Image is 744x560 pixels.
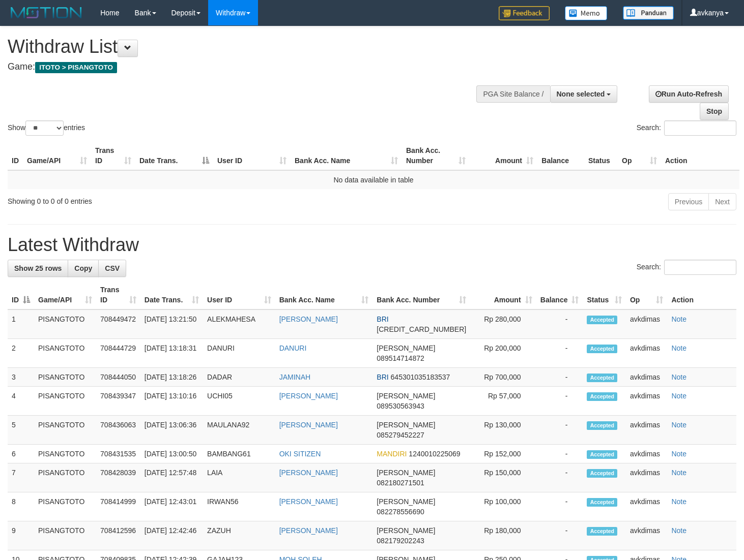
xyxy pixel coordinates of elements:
th: Trans ID: activate to sort column ascending [96,281,140,309]
a: Note [671,421,686,429]
td: Rp 152,000 [470,445,536,463]
td: IRWAN56 [203,492,275,521]
div: Showing 0 to 0 of 0 entries [8,192,302,206]
a: [PERSON_NAME] [279,392,338,400]
td: PISANGTOTO [34,416,96,445]
select: Showentries [25,120,64,136]
td: Rp 200,000 [470,339,536,368]
td: 3 [8,368,34,387]
span: Copy 082278556690 to clipboard [377,508,424,516]
a: Note [671,450,686,458]
th: Op: activate to sort column ascending [618,141,661,170]
img: Button%20Memo.svg [565,6,608,20]
button: None selected [550,85,618,103]
th: Balance [537,141,584,170]
td: [DATE] 13:18:31 [140,339,203,368]
th: Bank Acc. Name: activate to sort column ascending [291,141,402,170]
h1: Latest Withdraw [8,235,736,255]
span: Accepted [587,498,617,507]
td: avkdimas [626,368,667,387]
td: 708444729 [96,339,140,368]
span: Copy 089530563943 to clipboard [377,402,424,410]
span: Copy 1240010225069 to clipboard [409,450,460,458]
th: Op: activate to sort column ascending [626,281,667,309]
span: BRI [377,315,388,323]
h1: Withdraw List [8,37,486,57]
a: Stop [700,103,729,120]
td: - [536,416,583,445]
td: - [536,445,583,463]
td: - [536,309,583,339]
td: avkdimas [626,492,667,521]
span: Copy 082180271501 to clipboard [377,479,424,487]
td: PISANGTOTO [34,463,96,492]
h4: Game: [8,62,486,72]
td: [DATE] 12:57:48 [140,463,203,492]
td: 708449472 [96,309,140,339]
td: [DATE] 13:00:50 [140,445,203,463]
th: Action [667,281,736,309]
td: [DATE] 13:21:50 [140,309,203,339]
td: DANURI [203,339,275,368]
td: 4 [8,387,34,416]
span: Accepted [587,450,617,459]
td: - [536,368,583,387]
span: BRI [377,373,388,381]
td: MAULANA92 [203,416,275,445]
div: PGA Site Balance / [476,85,550,103]
td: 708431535 [96,445,140,463]
td: Rp 57,000 [470,387,536,416]
img: Feedback.jpg [499,6,550,20]
span: ITOTO > PISANGTOTO [35,62,117,73]
span: [PERSON_NAME] [377,344,435,352]
span: Copy 082179202243 to clipboard [377,537,424,545]
td: avkdimas [626,463,667,492]
span: Copy 085279452227 to clipboard [377,431,424,439]
td: 708414999 [96,492,140,521]
label: Search: [637,260,736,275]
th: User ID: activate to sort column ascending [213,141,291,170]
th: Balance: activate to sort column ascending [536,281,583,309]
td: Rp 280,000 [470,309,536,339]
a: [PERSON_NAME] [279,469,338,477]
td: PISANGTOTO [34,521,96,550]
span: Copy 645301035183537 to clipboard [391,373,450,381]
th: Amount: activate to sort column ascending [470,281,536,309]
span: Accepted [587,345,617,353]
a: Previous [668,193,709,210]
td: [DATE] 13:10:16 [140,387,203,416]
a: Next [708,193,736,210]
img: panduan.png [623,6,674,20]
td: Rp 150,000 [470,463,536,492]
td: 708428039 [96,463,140,492]
td: Rp 100,000 [470,492,536,521]
span: [PERSON_NAME] [377,469,435,477]
td: [DATE] 12:42:46 [140,521,203,550]
td: - [536,492,583,521]
td: PISANGTOTO [34,368,96,387]
span: Show 25 rows [14,264,62,272]
th: Date Trans.: activate to sort column descending [135,141,213,170]
a: [PERSON_NAME] [279,421,338,429]
th: Amount: activate to sort column ascending [470,141,537,170]
td: avkdimas [626,445,667,463]
span: [PERSON_NAME] [377,392,435,400]
th: Trans ID: activate to sort column ascending [91,141,135,170]
span: Copy [74,264,92,272]
a: DANURI [279,344,307,352]
th: Date Trans.: activate to sort column ascending [140,281,203,309]
td: avkdimas [626,339,667,368]
td: avkdimas [626,416,667,445]
th: Status [584,141,618,170]
td: No data available in table [8,170,739,189]
span: None selected [557,90,605,98]
span: Accepted [587,421,617,430]
span: [PERSON_NAME] [377,421,435,429]
td: avkdimas [626,521,667,550]
span: Accepted [587,316,617,324]
a: Note [671,497,686,506]
td: PISANGTOTO [34,445,96,463]
td: BAMBANG61 [203,445,275,463]
td: - [536,339,583,368]
td: PISANGTOTO [34,387,96,416]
